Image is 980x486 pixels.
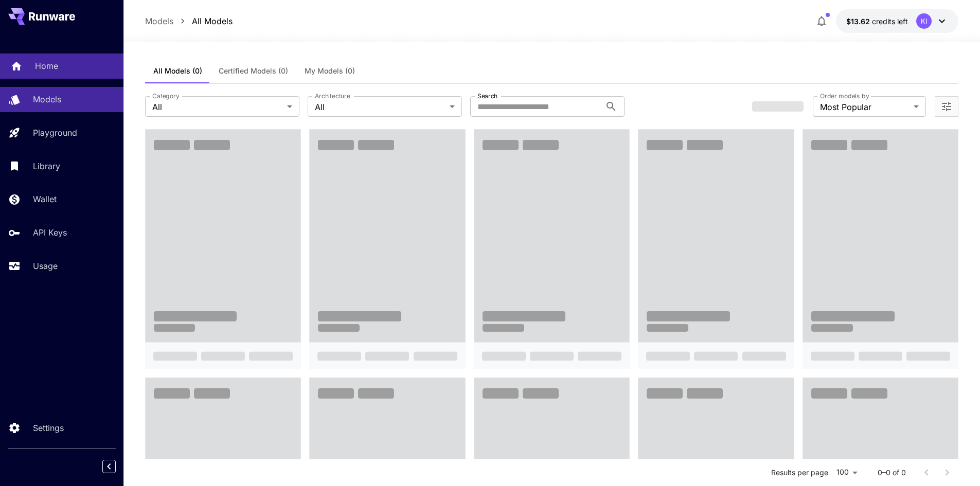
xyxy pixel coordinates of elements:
[33,226,67,239] p: API Keys
[152,92,180,100] label: Category
[846,16,908,27] div: $13.6179
[33,93,61,105] p: Models
[477,92,497,100] label: Search
[33,193,57,205] p: Wallet
[145,15,233,27] nav: breadcrumb
[846,17,872,26] span: $13.62
[315,101,446,113] span: All
[110,457,123,476] div: Collapse sidebar
[219,66,288,76] span: Certified Models (0)
[152,101,283,113] span: All
[102,460,116,473] button: Collapse sidebar
[33,260,58,272] p: Usage
[832,465,861,480] div: 100
[192,15,233,27] a: All Models
[878,467,906,478] p: 0–0 of 0
[836,9,958,33] button: $13.6179KI
[145,15,173,27] a: Models
[35,60,58,72] p: Home
[305,66,355,76] span: My Models (0)
[872,17,908,26] span: credits left
[820,101,910,113] span: Most Popular
[771,467,828,478] p: Results per page
[940,100,953,113] button: Open more filters
[33,127,77,139] p: Playground
[820,92,869,100] label: Order models by
[33,422,64,434] p: Settings
[33,160,60,172] p: Library
[916,13,932,29] div: KI
[153,66,202,76] span: All Models (0)
[315,92,350,100] label: Architecture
